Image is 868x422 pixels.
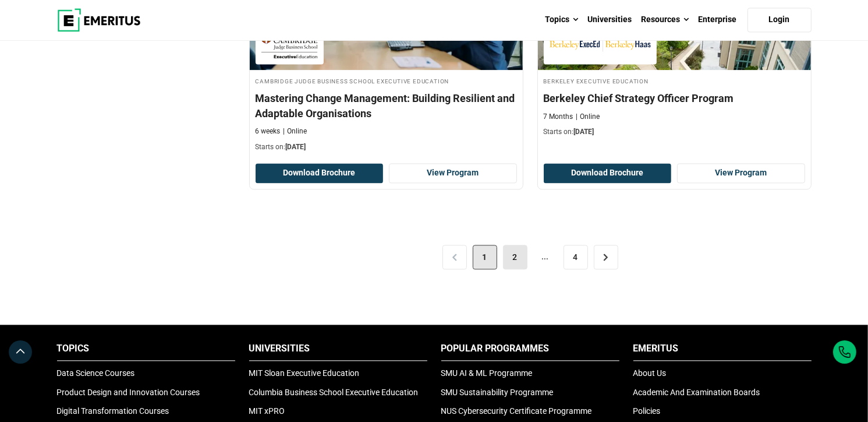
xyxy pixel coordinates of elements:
p: Online [576,112,600,122]
a: Policies [633,406,661,416]
a: View Program [389,163,517,183]
button: Download Brochure [256,163,384,183]
h4: Cambridge Judge Business School Executive Education [256,76,517,86]
button: Download Brochure [544,163,672,183]
h4: Berkeley Executive Education [544,76,805,86]
span: 1 [473,245,497,269]
a: Product Design and Innovation Courses [57,388,200,397]
p: Starts on: [256,142,517,152]
p: Online [284,126,307,136]
a: 2 [503,245,527,269]
h4: Berkeley Chief Strategy Officer Program [544,91,805,105]
span: [DATE] [286,143,306,151]
a: Digital Transformation Courses [57,406,169,416]
span: [DATE] [574,128,594,136]
a: Login [747,8,812,32]
a: SMU Sustainability Programme [441,388,554,397]
span: ... [533,245,558,269]
p: 7 Months [544,112,573,122]
a: 4 [564,245,588,269]
a: Academic And Examination Boards [633,388,760,397]
a: NUS Cybersecurity Certificate Programme [441,406,592,416]
p: 6 weeks [256,126,281,136]
a: MIT Sloan Executive Education [249,368,360,378]
a: MIT xPRO [249,406,285,416]
a: View Program [677,163,805,183]
a: About Us [633,368,667,378]
a: > [594,245,618,269]
a: Data Science Courses [57,368,135,378]
img: Cambridge Judge Business School Executive Education [261,32,318,58]
p: Starts on: [544,127,805,137]
h4: Mastering Change Management: Building Resilient and Adaptable Organisations [256,91,517,120]
a: SMU AI & ML Programme [441,368,533,378]
a: Columbia Business School Executive Education [249,388,419,397]
img: Berkeley Executive Education [550,32,651,58]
